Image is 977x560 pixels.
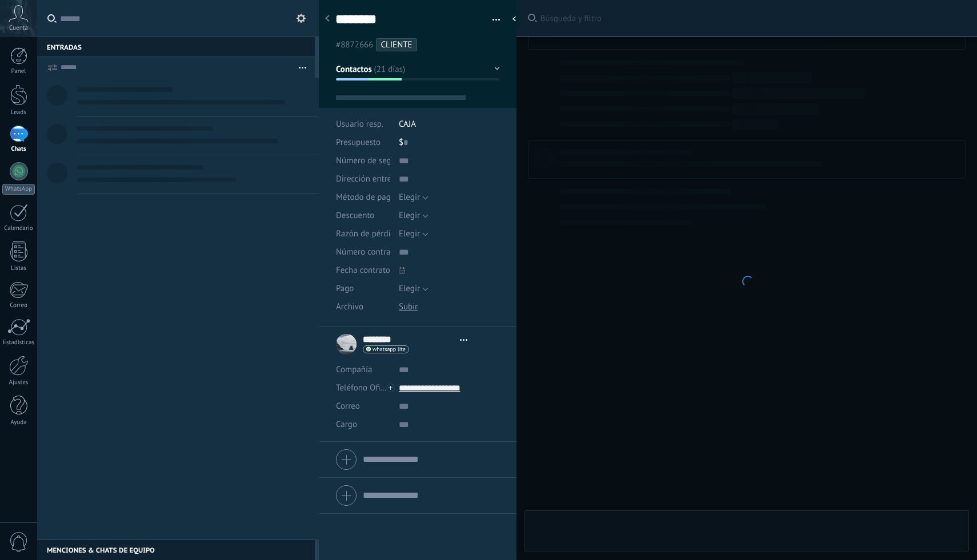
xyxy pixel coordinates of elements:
[336,261,390,280] div: Fecha contrato
[399,225,429,243] button: Elegir
[336,119,383,130] span: Usuario resp.
[336,225,390,243] div: Razón de pérdida
[399,119,416,130] span: CAJA
[2,184,35,195] div: WhatsApp
[2,339,35,347] div: Estadísticas
[336,193,395,202] span: Método de pago
[381,39,412,50] span: CLIENTE
[336,134,390,152] div: Presupuesto
[399,207,429,225] button: Elegir
[37,539,315,560] div: Menciones & Chats de equipo
[336,298,390,316] div: Archivo
[336,175,401,183] span: Dirección entrega
[399,283,420,294] span: Elegir
[336,243,390,261] div: Número contrato
[336,229,399,238] span: Razón de pérdida
[336,303,363,311] span: Archivo
[336,361,390,379] div: Compañía
[336,397,360,416] button: Correo
[2,419,35,426] div: Ayuda
[2,302,35,309] div: Correo
[399,210,420,221] span: Elegir
[2,109,35,116] div: Leads
[2,379,35,386] div: Ajustes
[399,188,429,207] button: Elegir
[336,248,398,256] span: Número contrato
[336,401,360,412] span: Correo
[37,37,315,57] div: Entradas
[399,280,429,298] button: Elegir
[2,265,35,272] div: Listas
[336,188,390,207] div: Método de pago
[399,228,420,239] span: Elegir
[336,170,390,188] div: Dirección entrega
[336,39,373,50] span: #8872666
[336,416,390,434] div: Cargo
[2,68,35,75] div: Panel
[399,134,500,152] div: $
[336,379,390,397] button: Teléfono Oficina
[336,284,354,293] span: Pago
[336,266,390,275] span: Fecha contrato
[336,420,357,429] span: Cargo
[399,192,420,203] span: Elegir
[2,225,35,232] div: Calendario
[508,10,520,27] div: Ocultar
[540,13,966,24] span: Búsqueda y filtro
[336,280,390,298] div: Pago
[336,207,390,225] div: Descuento
[373,347,406,352] span: whatsapp lite
[336,382,395,393] span: Teléfono Oficina
[336,152,390,170] div: Número de seguimiento
[2,146,35,153] div: Chats
[336,115,390,134] div: Usuario resp.
[336,211,374,220] span: Descuento
[336,137,381,148] span: Presupuesto
[9,25,28,32] span: Cuenta
[336,156,424,165] span: Número de seguimiento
